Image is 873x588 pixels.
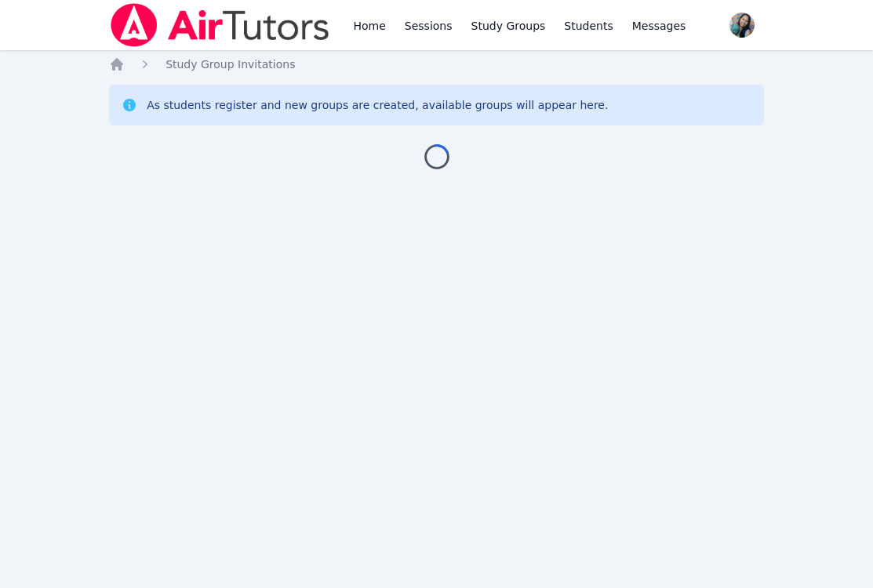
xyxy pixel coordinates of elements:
[632,18,686,34] span: Messages
[109,56,764,72] nav: Breadcrumb
[147,97,608,113] div: As students register and new groups are created, available groups will appear here.
[109,3,331,47] img: Air Tutors
[166,58,295,71] span: Study Group Invitations
[166,56,295,72] a: Study Group Invitations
